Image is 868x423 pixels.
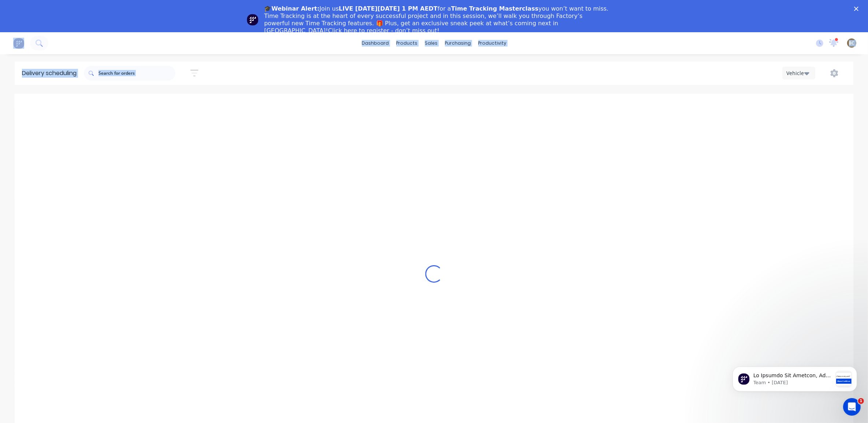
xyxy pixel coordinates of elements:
[339,5,437,12] b: LIVE [DATE][DATE] 1 PM AEDT
[358,38,392,49] a: dashboard
[247,14,258,26] img: Profile image for Team
[32,27,111,34] p: Message from Team, sent 1w ago
[98,66,175,81] input: Search for orders
[858,398,864,404] span: 1
[786,69,808,77] div: Vehicle
[441,38,474,49] div: purchasing
[264,5,610,34] div: Join us for a you won’t want to miss. Time Tracking is at the heart of every successful project a...
[782,67,815,79] button: Vehicle
[421,38,441,49] div: sales
[15,62,84,85] div: Delivery scheduling
[328,27,439,34] a: Click here to register - don’t miss out!
[392,38,421,49] div: products
[13,38,24,49] img: Factory
[474,38,510,49] div: productivity
[264,5,320,12] b: 🎓Webinar Alert:
[854,7,861,11] div: Close
[843,398,861,416] iframe: Intercom live chat
[722,352,868,403] iframe: Intercom notifications message
[451,5,539,12] b: Time Tracking Masterclass
[849,40,855,47] span: BC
